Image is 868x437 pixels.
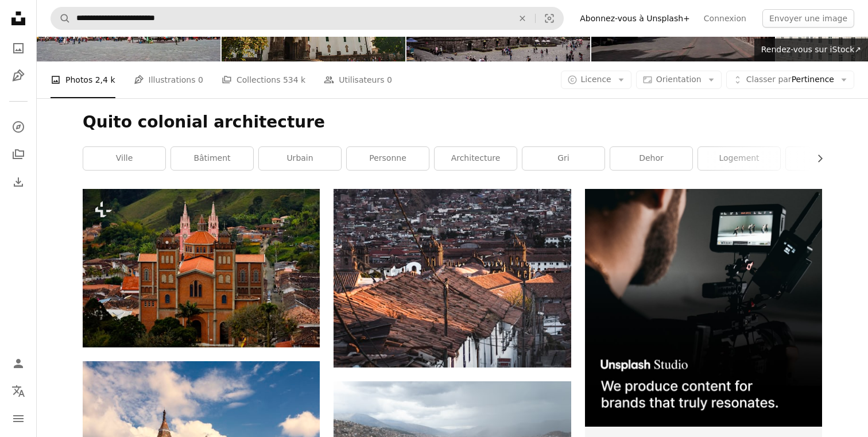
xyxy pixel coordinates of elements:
[610,147,692,170] a: dehor
[726,71,854,89] button: Classer parPertinence
[522,147,604,170] a: gri
[7,7,30,32] a: Accueil — Unsplash
[198,74,203,86] span: 0
[83,112,822,133] h1: Quito colonial architecture
[7,64,30,87] a: Illustrations
[754,38,868,61] a: Rendez-vous sur iStock↗
[83,262,320,273] a: Vue aérienne de la cathédrale de Jerico, en Colombie, au coucher du soleil
[83,189,320,347] img: Vue aérienne de la cathédrale de Jerico, en Colombie, au coucher du soleil
[7,352,30,375] a: Connexion / S’inscrire
[347,147,429,170] a: personne
[762,9,854,28] button: Envoyer une image
[387,74,392,86] span: 0
[786,147,868,170] a: tour
[697,9,753,28] a: Connexion
[435,147,517,170] a: architecture
[259,147,341,170] a: urbain
[7,380,30,403] button: Langue
[7,115,30,138] a: Explorer
[7,143,30,166] a: Collections
[7,37,30,60] a: Photos
[134,61,203,98] a: Illustrations 0
[171,147,253,170] a: bâtiment
[536,7,563,29] button: Recherche de visuels
[334,189,571,368] img: Une vue d’une ville avec beaucoup de bâtiments
[222,61,305,98] a: Collections 534 k
[585,189,822,426] img: file-1715652217532-464736461acbimage
[283,74,305,86] span: 534 k
[573,9,697,28] a: Abonnez-vous à Unsplash+
[334,273,571,283] a: Une vue d’une ville avec beaucoup de bâtiments
[561,71,631,89] button: Licence
[636,71,722,89] button: Orientation
[510,7,535,29] button: Effacer
[51,7,564,30] form: Rechercher des visuels sur tout le site
[51,7,71,29] button: Rechercher sur Unsplash
[581,75,611,84] span: Licence
[324,61,392,98] a: Utilisateurs 0
[746,75,792,84] span: Classer par
[746,74,834,86] span: Pertinence
[809,147,822,170] button: faire défiler la liste vers la droite
[7,407,30,430] button: Menu
[698,147,780,170] a: logement
[83,147,165,170] a: ville
[656,75,702,84] span: Orientation
[761,45,861,54] span: Rendez-vous sur iStock ↗
[7,171,30,194] a: Historique de téléchargement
